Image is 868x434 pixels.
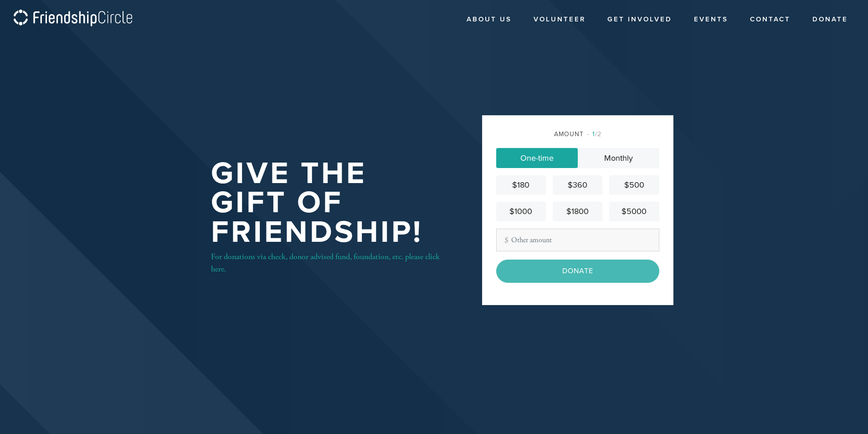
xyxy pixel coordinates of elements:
[527,11,592,28] a: Volunteer
[496,202,546,221] a: $1000
[609,175,659,195] a: $500
[578,148,659,168] a: Monthly
[613,205,655,218] div: $5000
[553,202,602,221] a: $1800
[496,175,546,195] a: $180
[613,179,655,191] div: $500
[592,130,595,138] span: 1
[496,229,659,251] input: Other amount
[496,129,659,139] div: Amount
[687,11,735,28] a: Events
[500,179,542,191] div: $180
[211,251,440,274] a: For donations via check, donor advised fund, foundation, etc. please click here.
[556,179,599,191] div: $360
[211,159,452,247] h1: Give the Gift of Friendship!
[556,205,599,218] div: $1800
[806,11,855,28] a: Donate
[553,175,602,195] a: $360
[587,130,601,138] span: /2
[609,202,659,221] a: $5000
[496,148,578,168] a: One-time
[743,11,797,28] a: Contact
[500,205,542,218] div: $1000
[601,11,679,28] a: Get Involved
[460,11,519,28] a: About Us
[14,10,132,27] img: logo_fc.png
